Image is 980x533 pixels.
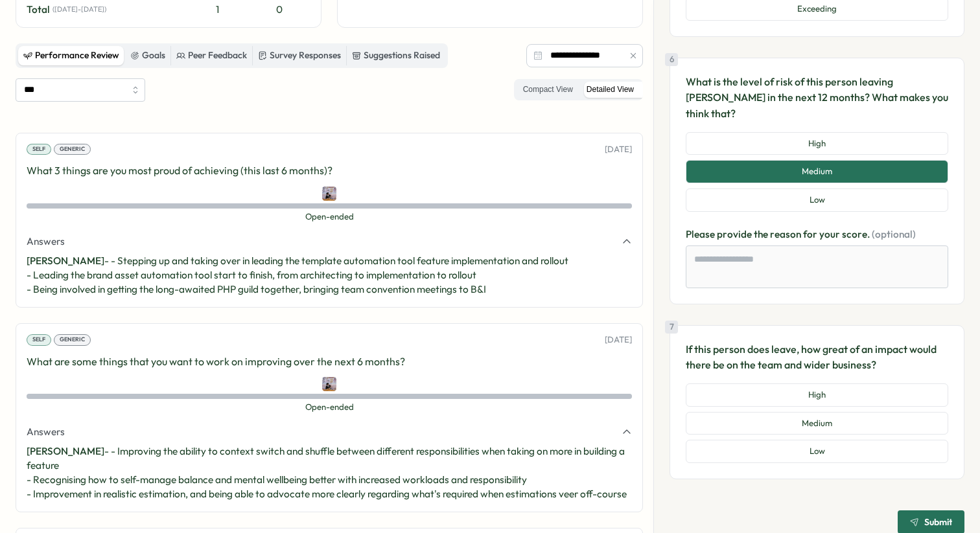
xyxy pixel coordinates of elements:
div: Self [27,334,51,346]
span: [PERSON_NAME] [27,255,104,267]
button: Medium [686,412,948,435]
div: Self [27,144,51,155]
div: Survey Responses [258,49,341,63]
img: Leanne Zammit [322,187,336,201]
span: [PERSON_NAME] [27,445,104,457]
div: Generic [54,334,91,346]
p: If this person does leave, how great of an impact would there be on the team and wider business? [686,341,948,374]
p: What is the level of risk of this person leaving [PERSON_NAME] in the next 12 months? What makes ... [686,74,948,122]
div: Peer Feedback [176,49,247,63]
div: 0 [248,3,310,17]
span: score. [842,228,872,240]
button: Answers [27,234,632,249]
span: Total [27,3,50,17]
label: Compact View [517,82,579,98]
span: Open-ended [27,211,632,223]
div: Generic [54,144,91,155]
p: [DATE] [605,334,632,346]
div: Performance Review [23,49,119,63]
div: Goals [130,49,165,63]
button: Medium [686,160,948,183]
span: for [803,228,819,240]
span: Answers [27,425,65,439]
button: High [686,132,948,155]
span: ( [DATE] - [DATE] ) [52,5,106,14]
span: Answers [27,234,65,249]
p: [DATE] [605,144,632,155]
span: Open-ended [27,402,632,413]
p: What 3 things are you most proud of achieving (this last 6 months)? [27,163,632,179]
div: 7 [665,321,678,334]
p: - - Stepping up and taking over in leading the template automation tool feature implementation an... [27,254,632,297]
p: - - Improving the ability to context switch and shuffle between different responsibilities when t... [27,444,632,501]
button: High [686,383,948,407]
button: Low [686,440,948,463]
p: What are some things that you want to work on improving over the next 6 months? [27,354,632,370]
span: Please [686,228,717,240]
button: Low [686,188,948,212]
span: the [754,228,770,240]
span: provide [717,228,754,240]
button: Answers [27,425,632,439]
span: (optional) [872,228,916,240]
div: Suggestions Raised [352,49,440,63]
div: 6 [665,53,678,66]
span: your [819,228,842,240]
span: Submit [924,517,952,527]
img: Leanne Zammit [322,377,336,391]
span: reason [770,228,803,240]
label: Detailed View [580,82,640,98]
div: 1 [191,3,243,17]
